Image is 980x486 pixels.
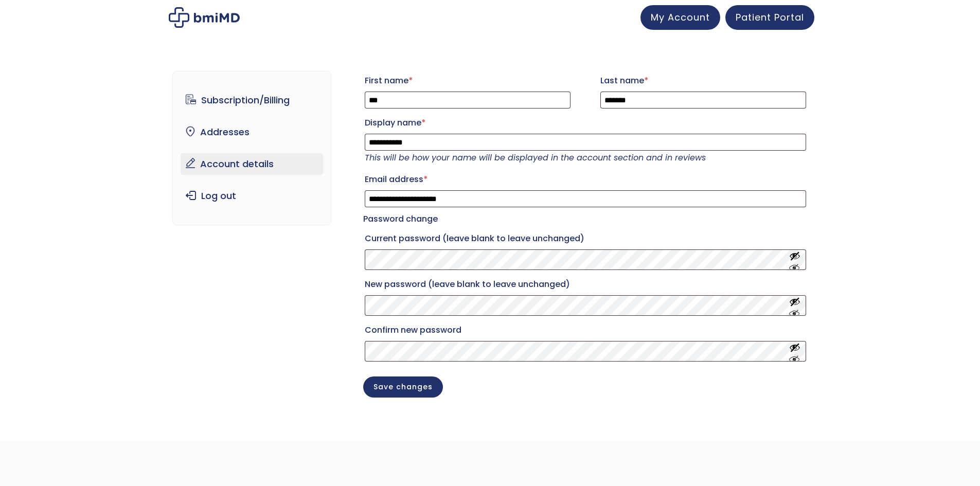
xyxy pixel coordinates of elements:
[651,11,710,24] span: My Account
[181,89,323,111] a: Subscription/Billing
[169,7,240,28] img: My account
[363,212,438,226] legend: Password change
[181,153,323,175] a: Account details
[365,171,806,188] label: Email address
[365,276,806,293] label: New password (leave blank to leave unchanged)
[181,121,323,143] a: Addresses
[365,322,806,338] label: Confirm new password
[365,115,806,131] label: Display name
[181,185,323,207] a: Log out
[789,250,800,269] button: Show password
[789,342,800,361] button: Show password
[172,71,331,225] nav: Account pages
[725,5,814,30] a: Patient Portal
[736,11,804,24] span: Patient Portal
[640,5,720,30] a: My Account
[789,296,800,315] button: Show password
[600,73,806,89] label: Last name
[365,230,806,247] label: Current password (leave blank to leave unchanged)
[365,73,571,89] label: First name
[363,376,443,398] button: Save changes
[365,152,706,164] em: This will be how your name will be displayed in the account section and in reviews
